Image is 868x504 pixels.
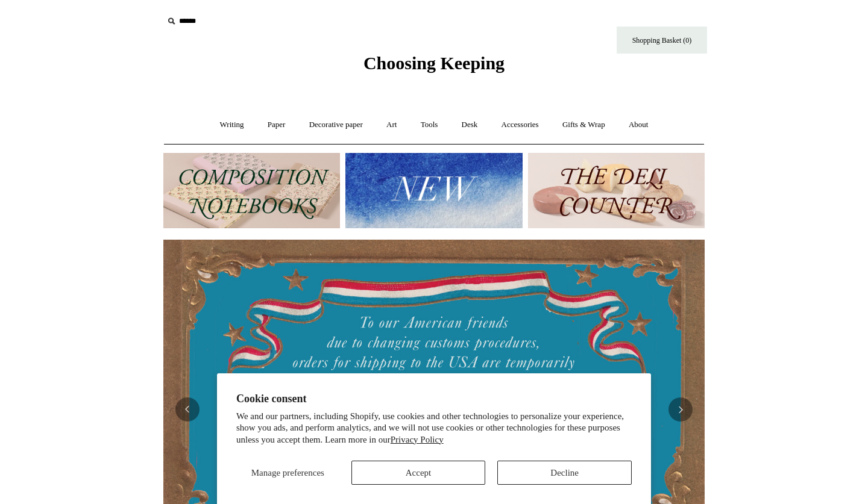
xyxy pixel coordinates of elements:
[451,109,489,141] a: Desk
[257,109,297,141] a: Paper
[391,435,444,444] a: Privacy Policy
[209,109,255,141] a: Writing
[345,153,522,228] img: New.jpg__PID:f73bdf93-380a-4a35-bcfe-7823039498e1
[251,468,324,478] span: Manage preferences
[528,153,705,228] img: The Deli Counter
[298,109,374,141] a: Decorative paper
[491,109,550,141] a: Accessories
[236,393,632,405] h2: Cookie consent
[163,153,340,228] img: 202302 Composition ledgers.jpg__PID:69722ee6-fa44-49dd-a067-31375e5d54ec
[351,461,486,485] button: Accept
[376,109,407,141] a: Art
[618,109,659,141] a: About
[236,461,339,485] button: Manage preferences
[236,411,632,446] p: We and our partners, including Shopify, use cookies and other technologies to personalize your ex...
[497,461,632,485] button: Decline
[363,63,505,71] a: Choosing Keeping
[617,26,707,54] a: Shopping Basket (0)
[552,109,616,141] a: Gifts & Wrap
[175,397,200,422] button: Previous
[363,53,505,73] span: Choosing Keeping
[410,109,449,141] a: Tools
[668,397,693,422] button: Next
